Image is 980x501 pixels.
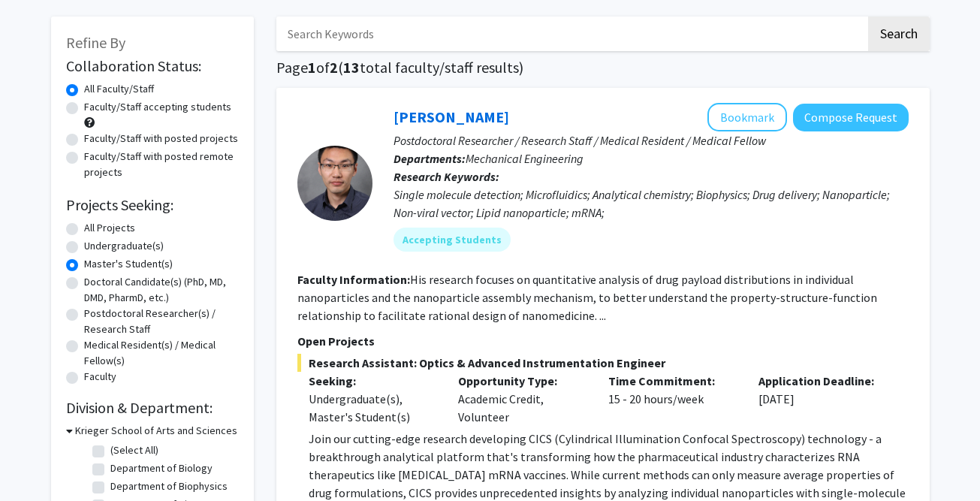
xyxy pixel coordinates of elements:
button: Compose Request to Sixuan Li [793,104,909,131]
label: Undergraduate(s) [84,238,164,254]
label: Faculty/Staff with posted remote projects [84,149,239,180]
span: 13 [343,58,360,77]
span: Research Assistant: Optics & Advanced Instrumentation Engineer [297,354,909,372]
a: [PERSON_NAME] [394,107,509,126]
h3: Krieger School of Arts and Sciences [75,423,237,439]
label: Faculty/Staff accepting students [84,99,231,115]
label: Postdoctoral Researcher(s) / Research Staff [84,306,239,337]
p: Open Projects [297,332,909,350]
h2: Division & Department: [66,399,239,417]
b: Research Keywords: [394,169,499,184]
p: Application Deadline: [758,372,886,390]
p: Postdoctoral Researcher / Research Staff / Medical Resident / Medical Fellow [394,131,909,149]
label: All Faculty/Staff [84,81,154,97]
label: Department of Biology [110,460,213,476]
label: Faculty/Staff with posted projects [84,131,238,146]
b: Departments: [394,151,466,166]
h2: Collaboration Status: [66,57,239,75]
h2: Projects Seeking: [66,196,239,214]
div: 15 - 20 hours/week [597,372,747,426]
label: All Projects [84,220,135,236]
label: Doctoral Candidate(s) (PhD, MD, DMD, PharmD, etc.) [84,274,239,306]
iframe: Chat [11,433,64,490]
button: Search [868,17,930,51]
fg-read-more: His research focuses on quantitative analysis of drug payload distributions in individual nanopar... [297,272,877,323]
span: Mechanical Engineering [466,151,583,166]
label: Medical Resident(s) / Medical Fellow(s) [84,337,239,369]
div: Academic Credit, Volunteer [447,372,597,426]
div: Single molecule detection; Microfluidics; Analytical chemistry; Biophysics; Drug delivery; Nanopa... [394,186,909,222]
p: Time Commitment: [608,372,736,390]
span: 1 [308,58,316,77]
h1: Page of ( total faculty/staff results) [276,59,930,77]
label: Faculty [84,369,116,385]
mat-chip: Accepting Students [394,228,511,252]
div: [DATE] [747,372,897,426]
label: Master's Student(s) [84,256,173,272]
button: Add Sixuan Li to Bookmarks [707,103,787,131]
p: Opportunity Type: [458,372,586,390]
input: Search Keywords [276,17,866,51]
span: Refine By [66,33,125,52]
label: (Select All) [110,442,158,458]
div: Undergraduate(s), Master's Student(s) [309,390,436,426]
b: Faculty Information: [297,272,410,287]
p: Seeking: [309,372,436,390]
span: 2 [330,58,338,77]
label: Department of Biophysics [110,478,228,494]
